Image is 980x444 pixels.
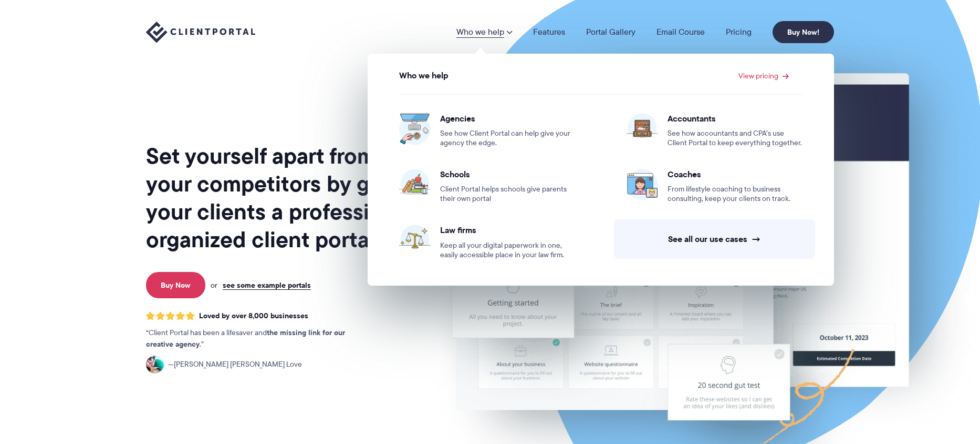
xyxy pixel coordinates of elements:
a: Email Course [656,28,705,36]
span: [PERSON_NAME] [PERSON_NAME] Love [168,359,302,370]
a: Buy Now [146,272,205,298]
a: Buy Now! [773,21,834,43]
a: Features [533,28,565,36]
span: Client Portal helps schools give parents their own portal [440,185,575,204]
span: Coaches [668,169,802,179]
a: Who we help [456,28,512,36]
span: → [752,234,761,245]
span: Schools [440,169,575,179]
span: See how accountants and CPA’s use Client Portal to keep everything together. [668,129,802,148]
ul: View pricing [373,84,828,270]
span: Accountants [668,113,802,124]
span: From lifestyle coaching to business consulting, keep your clients on track. [668,185,802,204]
a: see some example portals [223,280,311,290]
strong: the missing link for our creative agency [146,327,345,350]
span: Loved by over 8,000 businesses [199,311,308,320]
a: Pricing [726,28,752,36]
span: Who we help [399,71,449,80]
span: Law firms [440,225,575,235]
span: Keep all your digital paperwork in one, easily accessible place in your law firm. [440,241,575,260]
p: Client Portal has been a lifesaver and . [146,327,367,350]
a: View pricing [738,72,789,79]
a: See all our use cases [614,219,815,259]
span: or [211,280,217,290]
ul: Who we help [368,54,834,286]
h1: Set yourself apart from your competitors by giving your clients a professional, organized client ... [146,142,421,254]
span: See how Client Portal can help give your agency the edge. [440,129,575,148]
span: Agencies [440,113,575,124]
a: Portal Gallery [586,28,635,36]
